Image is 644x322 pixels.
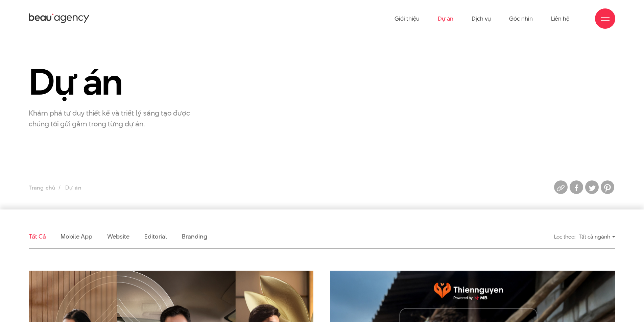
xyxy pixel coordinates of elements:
a: Tất cả [29,232,46,241]
a: Branding [182,232,207,241]
p: Khám phá tư duy thiết kế và triết lý sáng tạo được chúng tôi gửi gắm trong từng dự án. [29,107,198,129]
h1: Dự án [29,63,213,101]
div: Tất cả ngành [579,231,615,243]
a: Trang chủ [29,184,55,192]
a: Editorial [144,232,167,241]
div: Lọc theo: [554,231,575,243]
a: Website [107,232,129,241]
a: Mobile app [61,232,92,241]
